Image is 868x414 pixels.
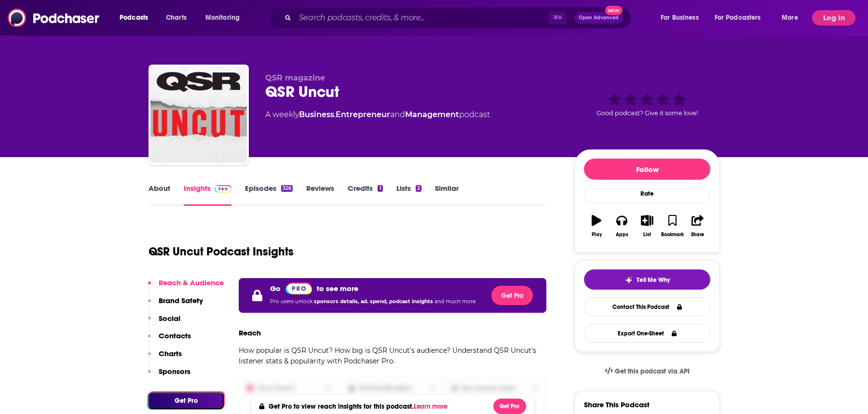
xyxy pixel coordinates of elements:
[416,185,421,192] div: 2
[575,73,719,133] div: Good podcast? Give it some love!
[661,11,699,25] span: For Business
[270,294,476,309] p: Pro users unlock and much more.
[812,10,855,26] button: Log In
[549,12,567,24] span: ⌘ K
[306,184,334,206] a: Reviews
[285,282,312,294] img: Podchaser Pro
[148,392,224,409] button: Get Pro
[584,184,710,203] div: Rate
[245,184,293,206] a: Episodes326
[782,11,798,25] span: More
[215,185,231,193] img: Podchaser Pro
[661,232,684,238] div: Bookmark
[584,209,609,243] button: Play
[148,314,180,332] button: Social
[184,184,231,206] a: InsightsPodchaser Pro
[159,278,224,287] p: Reach & Audience
[149,244,294,259] h1: QSR Uncut Podcast Insights
[159,367,190,376] p: Sponsors
[150,67,247,163] img: QSR Uncut
[285,282,312,294] a: Pro website
[159,314,180,323] p: Social
[334,110,336,119] span: ,
[637,276,670,284] span: Tell Me Why
[615,367,690,375] span: Get this podcast via API
[405,110,459,119] a: Management
[159,331,191,340] p: Contacts
[616,232,628,238] div: Apps
[317,284,358,293] p: to see more
[239,345,546,366] p: How popular is QSR Uncut? How big is QSR Uncut's audience? Understand QSR Uncut's listener stats ...
[491,286,533,305] button: Get Pro
[159,296,203,305] p: Brand Safety
[396,184,421,206] a: Lists2
[348,184,382,206] a: Credits1
[775,10,810,26] button: open menu
[120,11,148,25] span: Podcasts
[660,209,685,243] button: Bookmark
[269,402,450,411] h4: Get Pro to view reach insights for this podcast.
[148,349,182,367] button: Charts
[597,360,697,383] a: Get this podcast via API
[199,10,252,26] button: open menu
[435,184,459,206] a: Similar
[8,9,100,27] img: Podchaser - Follow, Share and Rate Podcasts
[609,209,634,243] button: Apps
[160,10,192,26] a: Charts
[643,232,651,238] div: List
[584,400,650,409] h3: Share This Podcast
[685,209,710,243] button: Share
[574,12,623,24] button: Open AdvancedNew
[579,15,619,20] span: Open Advanced
[314,298,434,305] span: sponsors details, ad. spend, podcast insights
[715,11,761,25] span: For Podcasters
[148,331,191,349] button: Contacts
[584,159,710,180] button: Follow
[281,185,293,192] div: 326
[584,324,710,343] button: Export One-Sheet
[584,269,710,290] button: tell me why sparkleTell Me Why
[654,10,711,26] button: open menu
[390,110,405,119] span: and
[270,284,281,293] p: Go
[336,110,390,119] a: Entrepreneur
[378,185,382,192] div: 1
[239,328,261,337] h3: Reach
[597,109,698,117] span: Good podcast? Give it some love!
[265,73,325,82] span: QSR magazine
[166,11,187,25] span: Charts
[113,10,161,26] button: open menu
[708,10,775,26] button: open menu
[592,232,602,238] div: Play
[205,11,240,25] span: Monitoring
[414,403,450,411] button: Learn more
[493,399,526,414] button: Get Pro
[635,209,660,243] button: List
[691,232,704,238] div: Share
[159,349,182,358] p: Charts
[265,109,490,120] div: A weekly podcast
[295,10,549,26] input: Search podcasts, credits, & more...
[149,184,170,206] a: About
[299,110,334,119] a: Business
[148,278,224,296] button: Reach & Audience
[625,276,633,284] img: tell me why sparkle
[148,296,203,314] button: Brand Safety
[278,7,640,29] div: Search podcasts, credits, & more...
[605,6,623,15] span: New
[584,297,710,316] a: Contact This Podcast
[148,367,190,385] button: Sponsors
